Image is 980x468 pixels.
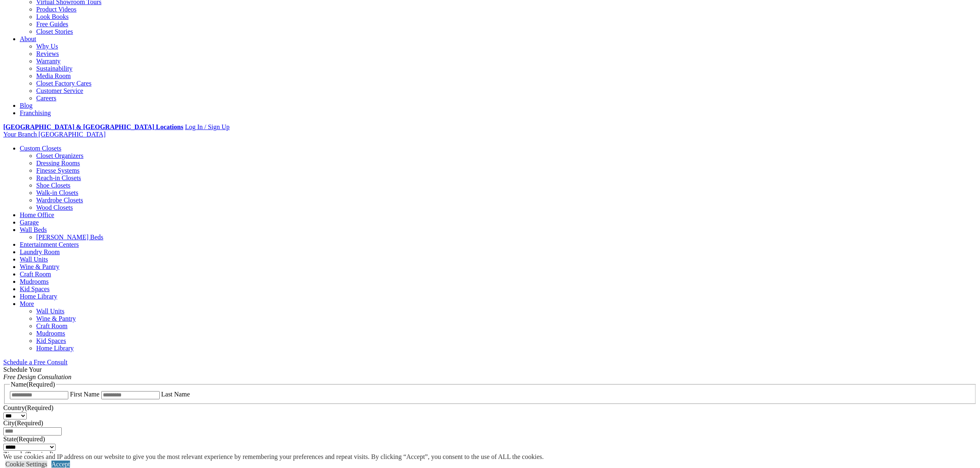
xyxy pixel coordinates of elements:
[20,293,57,300] a: Home Library
[36,345,74,352] a: Home Library
[20,211,54,218] a: Home Office
[36,197,83,204] a: Wardrobe Closets
[20,109,51,116] a: Franchising
[36,189,78,196] a: Walk-in Closets
[36,43,58,50] a: Why Us
[20,248,60,255] a: Laundry Room
[36,167,79,174] a: Finesse Systems
[3,451,54,458] label: Zipcode
[20,278,49,285] a: Mudrooms
[185,123,229,130] a: Log In / Sign Up
[36,234,103,241] a: [PERSON_NAME] Beds
[20,102,33,109] a: Blog
[10,381,56,388] legend: Name
[3,436,45,443] label: State
[20,263,59,270] a: Wine & Pantry
[3,131,37,138] span: Your Branch
[36,72,71,79] a: Media Room
[15,419,43,426] span: (Required)
[3,359,68,366] a: Schedule a Free Consult (opens a dropdown menu)
[20,256,48,263] a: Wall Units
[25,404,53,411] span: (Required)
[70,391,100,398] label: First Name
[3,373,72,380] em: Free Design Consultation
[5,461,47,468] a: Cookie Settings
[26,381,55,388] span: (Required)
[20,226,47,233] a: Wall Beds
[20,35,36,42] a: About
[36,13,69,20] a: Look Books
[36,58,61,65] a: Warranty
[36,322,68,329] a: Craft Room
[3,404,54,411] label: Country
[36,308,64,315] a: Wall Units
[161,391,190,398] label: Last Name
[16,436,45,443] span: (Required)
[36,152,84,159] a: Closet Organizers
[36,95,56,102] a: Careers
[36,65,72,72] a: Sustainability
[38,131,105,138] span: [GEOGRAPHIC_DATA]
[36,204,73,211] a: Wood Closets
[20,241,79,248] a: Entertainment Centers
[3,366,72,380] span: Schedule Your
[36,50,59,57] a: Reviews
[36,337,66,344] a: Kid Spaces
[3,131,106,138] a: Your Branch [GEOGRAPHIC_DATA]
[20,300,34,307] a: More menu text will display only on big screen
[36,80,91,87] a: Closet Factory Cares
[3,123,183,130] a: [GEOGRAPHIC_DATA] & [GEOGRAPHIC_DATA] Locations
[36,28,73,35] a: Closet Stories
[25,451,53,458] span: (Required)
[36,6,77,13] a: Product Videos
[3,453,544,461] div: We use cookies and IP address on our website to give you the most relevant experience by remember...
[20,145,61,152] a: Custom Closets
[36,174,81,181] a: Reach-in Closets
[36,182,70,189] a: Shoe Closets
[36,330,65,337] a: Mudrooms
[3,419,43,426] label: City
[51,461,70,468] a: Accept
[20,219,39,226] a: Garage
[36,315,76,322] a: Wine & Pantry
[20,285,49,292] a: Kid Spaces
[20,271,51,278] a: Craft Room
[36,21,68,28] a: Free Guides
[36,87,83,94] a: Customer Service
[36,160,80,167] a: Dressing Rooms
